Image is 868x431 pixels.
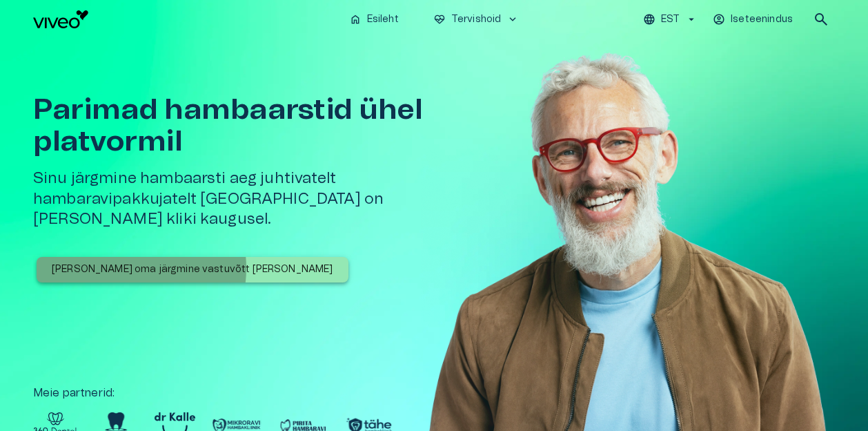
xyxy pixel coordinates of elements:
iframe: Help widget launcher [760,368,868,407]
button: open search modal [807,6,835,33]
p: Meie partnerid : [33,385,835,401]
button: ecg_heartTervishoidkeyboard_arrow_down [428,10,525,30]
h5: Sinu järgmine hambaarsti aeg juhtivatelt hambaravipakkujatelt [GEOGRAPHIC_DATA] on [PERSON_NAME] ... [33,169,480,229]
span: home [349,13,362,26]
span: search [813,11,829,28]
p: EST [661,12,680,27]
img: Viveo logo [33,10,88,28]
p: Tervishoid [451,12,502,27]
button: EST [641,10,700,30]
span: keyboard_arrow_down [506,13,519,26]
button: homeEsileht [344,10,406,30]
p: Iseteenindus [731,12,793,27]
p: [PERSON_NAME] oma järgmine vastuvõtt [PERSON_NAME] [52,262,333,277]
button: [PERSON_NAME] oma järgmine vastuvõtt [PERSON_NAME] [37,257,348,282]
button: Iseteenindus [711,10,796,30]
span: ecg_heart [433,13,446,26]
h1: Parimad hambaarstid ühel platvormil [33,94,480,157]
p: Esileht [367,12,399,27]
a: Navigate to homepage [33,10,338,28]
